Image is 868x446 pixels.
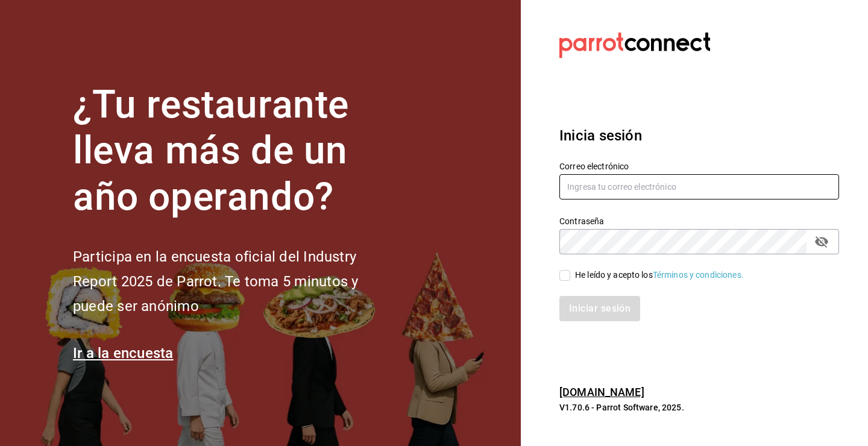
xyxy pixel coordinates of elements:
[73,82,398,221] h1: ¿Tu restaurante lleva más de un año operando?
[811,231,832,252] button: passwordField
[653,270,744,280] a: Términos y condiciones.
[73,345,174,362] a: Ir a la encuesta
[559,386,644,398] a: [DOMAIN_NAME]
[73,245,398,318] h2: Participa en la encuesta oficial del Industry Report 2025 de Parrot. Te toma 5 minutos y puede se...
[559,174,839,199] input: Ingresa tu correo electrónico
[559,401,839,413] p: V1.70.6 - Parrot Software, 2025.
[575,269,744,281] div: He leído y acepto los
[559,125,839,146] h3: Inicia sesión
[559,216,839,225] label: Contraseña
[559,162,839,170] label: Correo electrónico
